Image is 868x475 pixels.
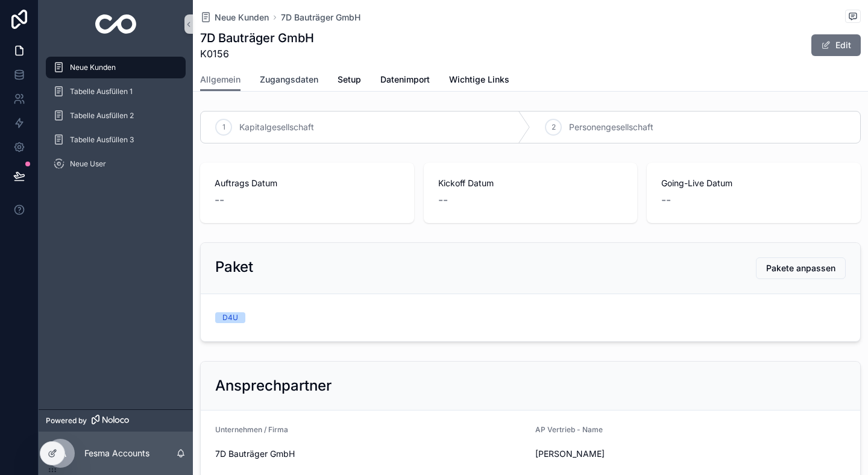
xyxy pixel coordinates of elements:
span: K0156 [200,46,314,61]
button: Edit [811,34,861,56]
span: Wichtige Links [449,74,509,86]
a: Wichtige Links [449,69,509,93]
span: Setup [338,74,361,86]
span: Auftrags Datum [215,177,400,189]
p: Fesma Accounts [84,447,149,459]
a: Neue Kunden [200,11,269,24]
a: 7D Bauträger GmbH [281,11,360,24]
span: Kapitalgesellschaft [239,121,314,133]
span: Tabelle Ausfüllen 1 [70,87,133,96]
span: Pakete anpassen [766,262,835,274]
span: -- [215,192,224,209]
button: Pakete anpassen [756,257,846,279]
span: Kickoff Datum [438,177,623,189]
span: Neue Kunden [70,63,116,72]
h2: Paket [215,257,253,277]
a: Allgemein [200,69,241,92]
a: Tabelle Ausfüllen 1 [46,81,186,102]
span: 1 [222,122,225,132]
span: [PERSON_NAME] [535,448,686,460]
h2: Ansprechpartner [215,376,332,395]
span: -- [661,192,671,209]
span: Powered by [46,416,87,426]
span: Tabelle Ausfüllen 2 [70,111,134,121]
a: Neue Kunden [46,57,186,78]
a: Zugangsdaten [260,69,318,93]
span: Personengesellschaft [569,121,653,133]
span: Datenimport [380,74,430,86]
div: scrollable content [39,48,193,190]
span: AP Vertrieb - Name [535,425,603,434]
span: 2 [552,122,556,132]
span: Going-Live Datum [661,177,846,189]
span: Neue Kunden [215,11,269,24]
a: Tabelle Ausfüllen 2 [46,105,186,127]
a: Powered by [39,409,193,432]
span: Allgemein [200,74,241,86]
a: Neue User [46,153,186,175]
span: Zugangsdaten [260,74,318,86]
a: Tabelle Ausfüllen 3 [46,129,186,151]
a: Datenimport [380,69,430,93]
h1: 7D Bauträger GmbH [200,30,314,46]
img: App logo [95,14,137,34]
span: Tabelle Ausfüllen 3 [70,135,134,145]
a: Setup [338,69,361,93]
span: Neue User [70,159,106,169]
div: D4U [222,312,238,323]
span: Unternehmen / Firma [215,425,288,434]
span: 7D Bauträger GmbH [215,448,526,460]
span: -- [438,192,448,209]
